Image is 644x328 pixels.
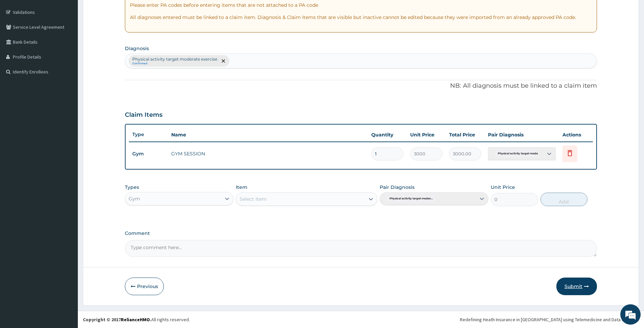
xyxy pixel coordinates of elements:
th: Total Price [446,128,485,141]
label: Unit Price [491,184,515,191]
label: Types [125,184,139,190]
h3: Claim Items [125,111,162,119]
p: NB: All diagnosis must be linked to a claim item [125,82,597,90]
th: Pair Diagnosis [485,128,559,141]
div: Select Item [240,196,267,202]
label: Comment [125,231,597,236]
textarea: Type your message and hit 'Enter' [3,185,129,209]
button: Submit [556,278,597,295]
div: Chat with us now [35,38,114,47]
p: Please enter PA codes before entering items that are not attached to a PA code [130,2,592,8]
span: We're online! [39,85,93,154]
th: Actions [559,128,593,141]
img: d_794563401_company_1708531726252_794563401 [13,34,27,51]
td: Gym [129,148,168,160]
strong: Copyright © 2017 . [83,316,151,323]
div: Redefining Heath Insurance in [GEOGRAPHIC_DATA] using Telemedicine and Data Science! [460,316,639,323]
a: RelianceHMO [121,316,150,323]
label: Diagnosis [125,45,149,52]
div: Gym [129,195,140,202]
th: Quantity [368,128,407,141]
footer: All rights reserved. [78,311,644,328]
p: All diagnoses entered must be linked to a claim item. Diagnosis & Claim Items that are visible bu... [130,14,592,21]
th: Name [168,128,368,141]
label: Pair Diagnosis [380,184,415,191]
td: GYM SESSION [168,147,368,160]
button: Previous [125,278,164,295]
label: Item [236,184,247,191]
button: Add [540,193,587,206]
th: Type [129,128,168,141]
div: Minimize live chat window [111,3,127,20]
th: Unit Price [407,128,446,141]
